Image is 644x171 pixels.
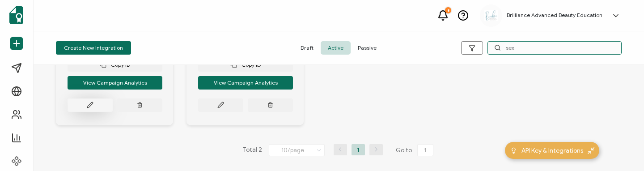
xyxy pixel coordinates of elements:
[68,58,162,72] button: Copy ID
[352,144,365,155] li: 1
[588,147,594,154] img: minimize-icon.svg
[100,61,130,68] span: Copy ID
[351,41,384,55] span: Passive
[521,146,583,155] span: API Key & Integrations
[293,41,321,55] span: Draft
[198,58,293,72] button: Copy ID
[484,10,498,21] img: a2bf8c6c-3aba-43b4-8354-ecfc29676cf6.jpg
[445,7,451,13] div: 8
[68,76,162,90] button: View Campaign Analytics
[599,128,644,171] iframe: Chat Widget
[230,61,261,68] span: Copy ID
[243,144,262,157] span: Total 2
[396,144,435,157] span: Go to
[487,41,622,55] input: Search
[198,76,293,90] button: View Campaign Analytics
[9,6,23,24] img: sertifier-logomark-colored.svg
[507,12,602,18] h5: Brilliance Advanced Beauty Education
[56,41,131,55] button: Create New Integration
[321,41,351,55] span: Active
[269,144,325,156] input: Select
